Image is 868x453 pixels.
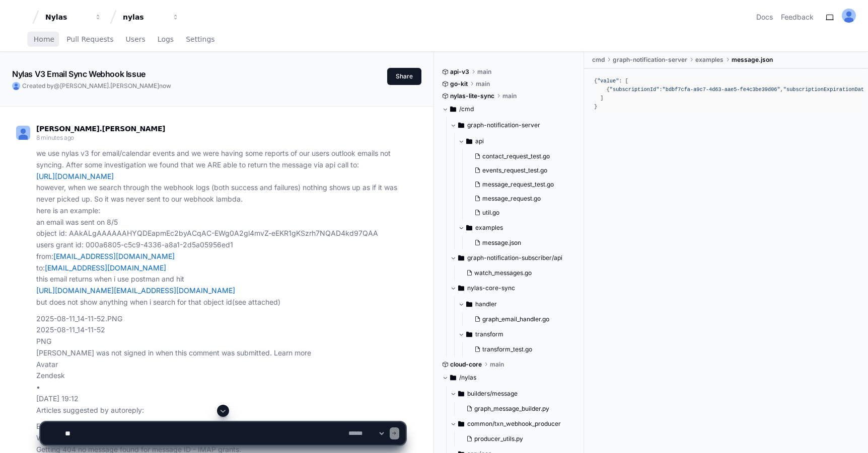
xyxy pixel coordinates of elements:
[41,8,106,26] button: Nylas
[470,236,570,250] button: message.json
[732,56,773,64] span: message.json
[597,78,619,84] span: "value"
[781,12,814,22] button: Feedback
[470,192,570,206] button: message_request.go
[36,148,405,308] p: we use nylas v3 for email/calendar events and we were having some reports of our users outlook em...
[836,420,863,447] iframe: Open customer support
[450,250,576,266] button: graph-notification-subscriber/api
[450,360,482,369] span: cloud-core
[594,77,858,112] div: { : [ { : , : , : , : , : { : , : , : , : }, : , : } ] }
[450,68,469,76] span: api-v3
[475,300,497,308] span: handler
[462,402,570,416] button: graph_message_builder.py
[450,372,456,384] svg: Directory
[53,252,175,260] a: [EMAIL_ADDRESS][DOMAIN_NAME]
[470,163,570,177] button: events_request_test.go
[470,312,570,326] button: graph_email_handler.go
[482,315,549,323] span: graph_email_handler.go
[482,180,554,189] span: message_request_test.go
[126,36,146,42] span: Users
[159,82,171,89] span: now
[467,284,515,292] span: nylas-core-sync
[34,36,54,42] span: Home
[66,36,113,42] span: Pull Requests
[482,209,499,217] span: util.go
[126,28,146,51] a: Users
[158,28,174,51] a: Logs
[458,282,464,294] svg: Directory
[12,82,20,90] img: ALV-UjU-Uivu_cc8zlDcn2c9MNEgVYayUocKx0gHV_Yy_SMunaAAd7JZxK5fgww1Mi-cdUJK5q-hvUHnPErhbMG5W0ta4bF9-...
[470,149,570,163] button: contact_request_test.go
[756,12,773,22] a: Docs
[458,133,576,149] button: api
[610,86,660,93] span: "subscriptionId"
[36,125,165,133] span: [PERSON_NAME].[PERSON_NAME]
[470,342,570,356] button: transform_test.go
[66,28,113,51] a: Pull Requests
[482,345,532,353] span: transform_test.go
[458,252,464,264] svg: Directory
[119,8,183,26] button: nylas
[36,313,405,416] p: 2025-08-11_14-11-52.PNG 2025-08-11_14-11-52 PNG [PERSON_NAME] was not signed in when this comment...
[186,28,214,51] a: Settings
[458,326,576,342] button: transform
[462,266,570,280] button: watch_messages.go
[458,388,464,400] svg: Directory
[123,12,166,22] div: nylas
[36,134,74,141] span: 8 minutes ago
[482,195,541,203] span: message_request.go
[467,254,562,262] span: graph-notification-subscriber/api
[475,137,484,145] span: api
[474,269,532,277] span: watch_messages.go
[695,56,724,64] span: examples
[36,172,114,180] a: [URL][DOMAIN_NAME]
[16,126,30,140] img: ALV-UjU-Uivu_cc8zlDcn2c9MNEgVYayUocKx0gHV_Yy_SMunaAAd7JZxK5fgww1Mi-cdUJK5q-hvUHnPErhbMG5W0ta4bF9-...
[450,103,456,115] svg: Directory
[470,206,570,220] button: util.go
[482,239,521,247] span: message.json
[450,117,576,133] button: graph-notification-server
[458,220,576,236] button: examples
[442,101,576,117] button: /cmd
[45,263,166,272] a: [EMAIL_ADDRESS][DOMAIN_NAME]
[477,68,491,76] span: main
[36,286,235,295] a: [URL][DOMAIN_NAME][EMAIL_ADDRESS][DOMAIN_NAME]
[450,80,468,88] span: go-kit
[475,330,503,338] span: transform
[12,69,146,79] app-text-character-animate: Nylas V3 Email Sync Webhook Issue
[476,80,490,88] span: main
[466,328,472,340] svg: Directory
[459,105,474,113] span: /cmd
[482,166,547,174] span: events_request_test.go
[34,28,54,51] a: Home
[663,86,780,93] span: "bdbf7cfa-a9c7-4d63-aae5-fe4c3be39d06"
[54,82,60,89] span: @
[467,121,540,129] span: graph-notification-server
[60,82,159,89] span: [PERSON_NAME].[PERSON_NAME]
[458,119,464,131] svg: Directory
[22,82,171,90] span: Created by
[459,374,476,382] span: /nylas
[467,390,518,398] span: builders/message
[186,36,214,42] span: Settings
[466,135,472,147] svg: Directory
[592,56,605,64] span: cmd
[387,68,421,85] button: Share
[613,56,687,64] span: graph-notification-server
[450,280,576,296] button: nylas-core-sync
[475,224,503,232] span: examples
[158,36,174,42] span: Logs
[450,92,494,100] span: nylas-lite-sync
[450,386,576,402] button: builders/message
[490,360,504,369] span: main
[45,12,89,22] div: Nylas
[442,370,576,386] button: /nylas
[482,152,550,160] span: contact_request_test.go
[466,298,472,310] svg: Directory
[466,222,472,234] svg: Directory
[842,9,856,23] img: ALV-UjU-Uivu_cc8zlDcn2c9MNEgVYayUocKx0gHV_Yy_SMunaAAd7JZxK5fgww1Mi-cdUJK5q-hvUHnPErhbMG5W0ta4bF9-...
[502,92,517,100] span: main
[470,177,570,192] button: message_request_test.go
[458,296,576,312] button: handler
